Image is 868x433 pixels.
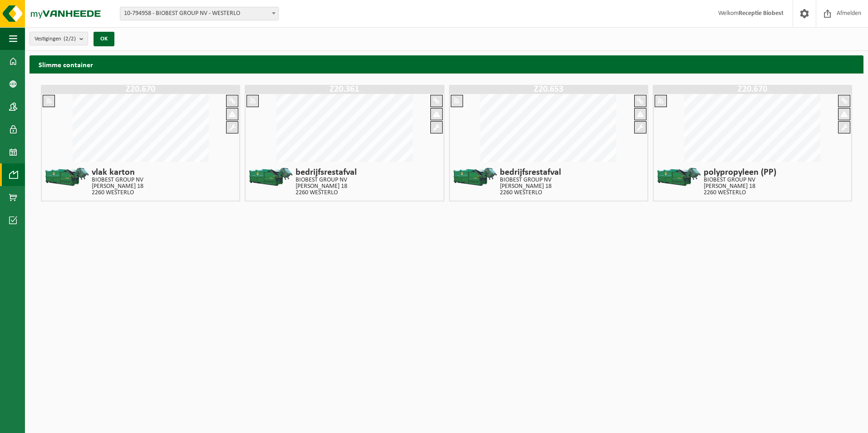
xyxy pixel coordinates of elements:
[92,190,143,196] p: 2260 WESTERLO
[452,166,498,188] img: HK-XZ-20-GN-01
[704,183,776,190] p: [PERSON_NAME] 18
[451,85,646,94] h1: Z20.653
[704,190,776,196] p: 2260 WESTERLO
[30,32,88,45] button: Vestigingen(2/2)
[500,177,561,183] p: BIOBEST GROUP NV
[704,168,776,177] h4: polypropyleen (PP)
[247,85,442,94] h1: Z20.361
[500,183,561,190] p: [PERSON_NAME] 18
[92,183,143,190] p: [PERSON_NAME] 18
[64,36,76,42] count: (2/2)
[296,183,357,190] p: [PERSON_NAME] 18
[500,168,561,177] h4: bedrijfsrestafval
[296,190,357,196] p: 2260 WESTERLO
[248,166,293,188] img: HK-XZ-20-GN-01
[656,166,701,188] img: HK-XZ-20-GN-01
[704,177,776,183] p: BIOBEST GROUP NV
[655,85,850,94] h1: Z20.670
[35,32,76,46] span: Vestigingen
[296,177,357,183] p: BIOBEST GROUP NV
[44,166,89,188] img: HK-XZ-20-GN-01
[94,32,114,46] button: OK
[92,177,143,183] p: BIOBEST GROUP NV
[92,168,143,177] h4: vlak karton
[296,168,357,177] h4: bedrijfsrestafval
[43,85,238,94] h1: Z20.670
[120,7,278,20] span: 10-794958 - BIOBEST GROUP NV - WESTERLO
[30,55,102,73] h2: Slimme container
[739,10,784,17] strong: Receptie Biobest
[500,190,561,196] p: 2260 WESTERLO
[120,7,279,20] span: 10-794958 - BIOBEST GROUP NV - WESTERLO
